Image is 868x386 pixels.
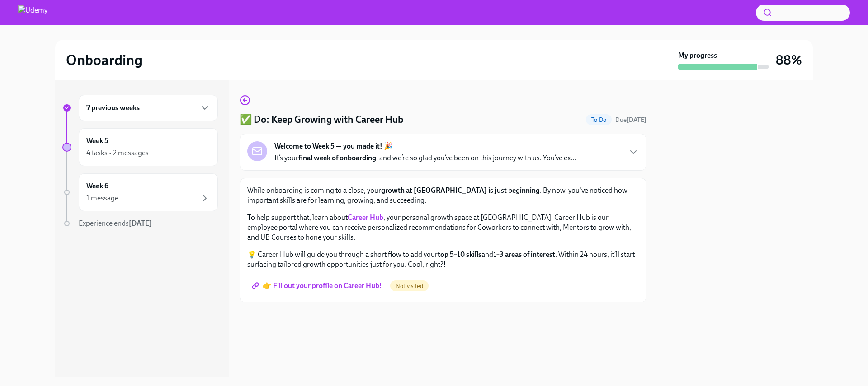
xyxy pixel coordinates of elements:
[247,213,639,242] p: To help support that, learn about , your personal growth space at [GEOGRAPHIC_DATA]. Career Hub i...
[247,277,388,295] a: 👉 Fill out your profile on Career Hub!
[66,51,142,69] h2: Onboarding
[274,141,393,151] strong: Welcome to Week 5 — you made it! 🎉
[274,153,576,163] p: It’s your , and we’re so glad you’ve been on this journey with us. You’ve ex...
[86,103,140,113] h6: 7 previous weeks
[86,136,108,146] h6: Week 5
[390,283,429,289] span: Not visited
[247,250,639,270] p: 💡 Career Hub will guide you through a short flow to add your and . Within 24 hours, it’ll start s...
[438,250,481,259] strong: top 5–10 skills
[493,250,555,259] strong: 1–3 areas of interest
[86,193,118,203] div: 1 message
[254,281,382,290] span: 👉 Fill out your profile on Career Hub!
[615,116,646,124] span: Due
[348,213,383,222] a: Career Hub
[615,116,646,124] span: September 13th, 2025 10:00
[62,173,218,211] a: Week 61 message
[18,5,47,20] img: Udemy
[678,51,717,60] strong: My progress
[62,128,218,166] a: Week 54 tasks • 2 messages
[129,219,152,228] strong: [DATE]
[586,116,612,123] span: To Do
[627,116,646,124] strong: [DATE]
[240,113,403,126] h4: ✅ Do: Keep Growing with Career Hub
[86,148,149,158] div: 4 tasks • 2 messages
[79,95,218,121] div: 7 previous weeks
[247,186,639,205] p: While onboarding is coming to a close, your . By now, you've noticed how important skills are for...
[79,219,152,228] span: Experience ends
[298,153,376,162] strong: final week of onboarding
[776,52,802,68] h3: 88%
[381,186,540,195] strong: growth at [GEOGRAPHIC_DATA] is just beginning
[86,181,108,191] h6: Week 6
